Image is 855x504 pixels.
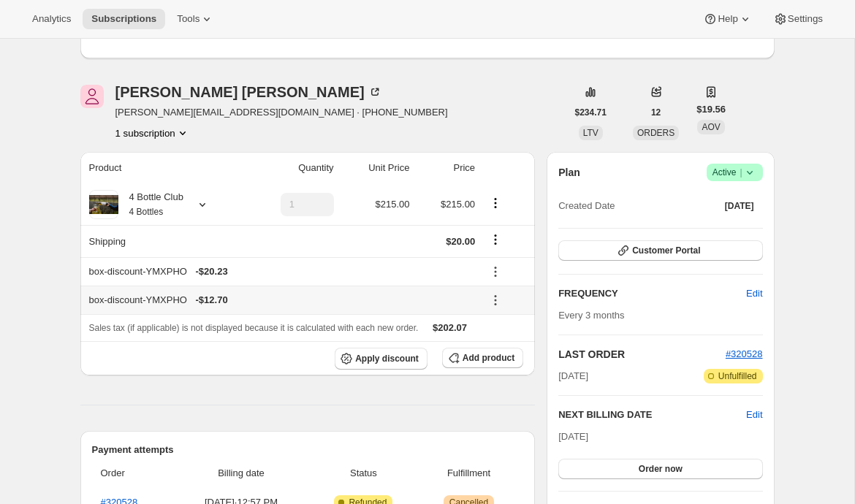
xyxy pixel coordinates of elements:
h2: LAST ORDER [558,347,726,362]
span: - $20.23 [196,264,228,279]
span: $19.56 [696,102,726,117]
span: Fulfillment [423,466,514,481]
button: Tools [168,9,223,29]
th: Quantity [244,152,338,184]
button: Subscriptions [83,9,165,29]
span: - $12.70 [196,293,228,308]
button: Order now [558,459,762,479]
span: Tools [177,13,199,25]
span: [DATE] [725,200,754,212]
button: Add product [442,348,523,368]
button: #320528 [726,347,763,362]
span: Every 3 months [558,310,624,321]
button: Help [694,9,761,29]
div: [PERSON_NAME] [PERSON_NAME] [115,85,382,99]
span: Sales tax (if applicable) is not displayed because it is calculated with each new order. [89,323,419,333]
button: [DATE] [716,196,763,216]
div: box-discount-YMXPHO [89,293,476,308]
span: ORDERS [637,128,674,138]
span: Customer Portal [632,245,700,256]
span: $234.71 [575,107,607,118]
span: AOV [702,122,720,132]
button: Analytics [23,9,80,29]
small: 4 Bottles [129,207,164,217]
span: Active [712,165,757,180]
th: Order [92,457,175,489]
span: Edit [746,286,762,301]
span: Add product [463,352,514,364]
span: 12 [651,107,661,118]
span: Created Date [558,199,615,213]
span: [PERSON_NAME][EMAIL_ADDRESS][DOMAIN_NAME] · [PHONE_NUMBER] [115,105,448,120]
button: Apply discount [335,348,427,370]
span: Emily Yuhas [80,85,104,108]
th: Shipping [80,225,244,257]
button: Product actions [484,195,507,211]
button: Product actions [115,126,190,140]
div: box-discount-YMXPHO [89,264,476,279]
button: Settings [764,9,832,29]
h2: Plan [558,165,580,180]
span: [DATE] [558,369,588,383]
span: | [740,167,742,178]
span: LTV [583,128,598,138]
a: #320528 [726,348,763,359]
button: Customer Portal [558,240,762,261]
button: Edit [737,282,771,305]
h2: FREQUENCY [558,286,746,301]
span: Order now [639,463,683,475]
div: 4 Bottle Club [118,190,183,219]
span: Analytics [32,13,71,25]
span: Apply discount [355,353,419,364]
h2: NEXT BILLING DATE [558,408,746,422]
span: Status [313,466,414,481]
button: $234.71 [566,102,615,123]
span: Unfulfilled [718,370,757,382]
button: Edit [746,408,762,422]
span: Billing date [178,466,304,481]
span: $215.00 [375,199,409,210]
span: Settings [788,13,823,25]
button: 12 [642,102,669,123]
h2: Payment attempts [92,443,524,457]
th: Price [414,152,479,184]
th: Unit Price [338,152,414,184]
span: $202.07 [433,322,467,333]
span: $20.00 [446,236,475,247]
span: Subscriptions [91,13,156,25]
span: [DATE] [558,431,588,442]
th: Product [80,152,244,184]
button: Shipping actions [484,232,507,248]
span: $215.00 [441,199,475,210]
span: Help [718,13,737,25]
